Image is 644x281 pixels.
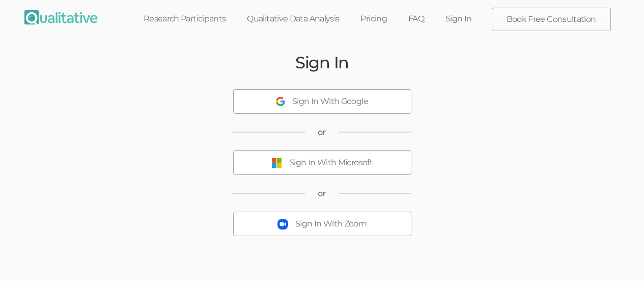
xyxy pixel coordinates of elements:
button: Sign In With Zoom [233,212,411,236]
a: Book Free Consultation [492,8,610,31]
div: Sign In With Zoom [295,218,367,230]
button: Sign In With Google [233,89,411,114]
a: FAQ [398,8,435,30]
a: Qualitative Data Analysis [236,8,350,30]
img: Sign In With Google [276,97,285,106]
button: Sign In With Microsoft [233,150,411,175]
span: or [318,188,326,199]
div: Sign In With Microsoft [289,157,373,169]
img: Sign In With Microsoft [271,158,282,168]
span: or [318,126,326,138]
h2: Sign In [295,54,349,71]
div: Sign In With Google [292,96,368,108]
img: Qualitative [24,10,98,24]
a: Research Participants [133,8,237,30]
a: Sign In [435,8,483,30]
img: Sign In With Zoom [277,219,288,229]
a: Pricing [350,8,398,30]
